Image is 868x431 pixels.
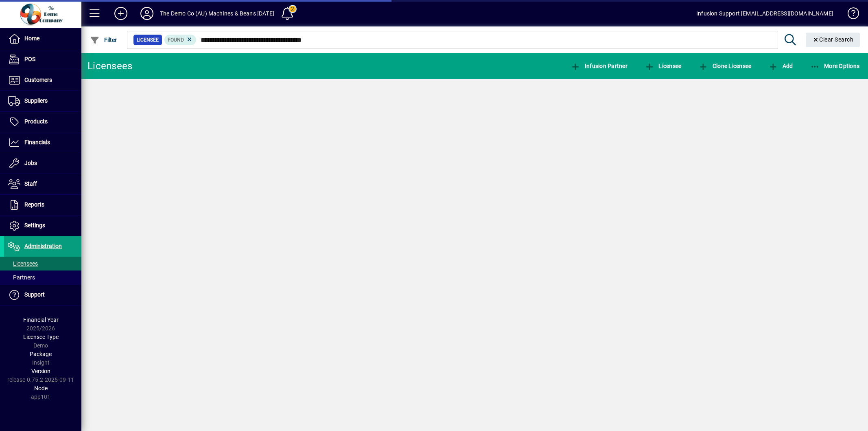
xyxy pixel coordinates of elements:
span: POS [24,56,35,62]
a: Jobs [4,153,81,174]
span: Node [34,385,48,391]
span: Products [24,118,48,125]
span: Licensee Type [23,334,59,340]
a: Reports [4,195,81,215]
button: Infusion Partner [568,59,630,73]
span: Filter [90,37,117,43]
button: Profile [134,6,160,21]
button: Clone Licensee [696,59,753,73]
span: Staff [24,180,37,187]
a: Knowledge Base [842,2,858,28]
span: Partners [8,274,35,281]
button: Licensee [643,59,684,73]
span: Add [768,63,793,69]
span: Infusion Partner [571,63,627,69]
span: Suppliers [24,97,48,104]
span: Jobs [24,160,37,166]
span: Administration [24,243,62,249]
a: Partners [4,270,81,284]
span: Licensee [645,63,682,69]
span: Clear Search [812,36,854,43]
a: Licensees [4,257,81,270]
span: Reports [24,201,44,208]
span: More Options [810,63,860,69]
button: Clear [806,33,860,47]
mat-chip: Found Status: Found [164,35,197,45]
span: Clone Licensee [698,63,751,69]
a: Home [4,29,81,49]
a: Staff [4,174,81,194]
span: Financial Year [23,317,59,323]
a: Financials [4,132,81,153]
span: Found [168,37,184,43]
div: The Demo Co (AU) Machines & Beans [DATE] [160,7,274,20]
a: Customers [4,70,81,90]
button: More Options [808,59,862,73]
button: Add [108,6,134,21]
div: Infusion Support [EMAIL_ADDRESS][DOMAIN_NAME] [696,7,833,20]
a: Suppliers [4,91,81,111]
span: Package [30,351,52,357]
span: Licensee [137,36,159,44]
button: Filter [88,33,119,47]
a: Settings [4,215,81,236]
span: Home [24,35,39,42]
a: Products [4,112,81,132]
span: Settings [24,222,45,229]
a: Support [4,285,81,305]
span: Licensees [8,260,38,267]
span: Financials [24,139,50,145]
span: Support [24,291,45,298]
span: Customers [24,77,52,83]
button: Add [766,59,795,73]
div: Licensees [87,59,132,73]
a: POS [4,49,81,70]
span: Version [31,368,50,374]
